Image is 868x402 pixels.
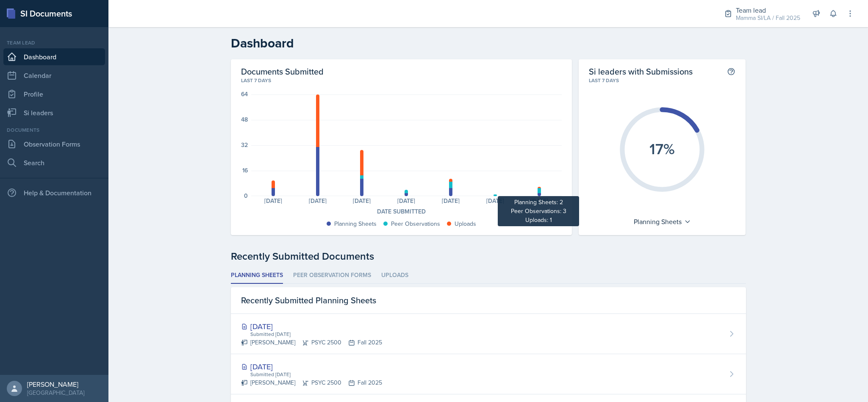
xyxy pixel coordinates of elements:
[241,91,248,97] div: 64
[391,219,440,228] div: Peer Observations
[3,39,105,47] div: Team lead
[295,198,340,204] div: [DATE]
[3,67,105,84] a: Calendar
[241,378,382,387] div: [PERSON_NAME] PSYC 2500 Fall 2025
[3,184,105,201] div: Help & Documentation
[736,5,800,15] div: Team lead
[517,198,562,204] div: [DATE]
[3,136,105,152] a: Observation Forms
[3,48,105,65] a: Dashboard
[231,249,746,264] div: Recently Submitted Documents
[244,193,248,199] div: 0
[231,314,746,354] a: [DATE] Submitted [DATE] [PERSON_NAME]PSYC 2500Fall 2025
[649,138,675,160] text: 17%
[3,154,105,171] a: Search
[455,219,476,228] div: Uploads
[241,77,562,84] div: Last 7 days
[231,267,283,284] li: Planning Sheets
[241,66,562,77] h2: Documents Submitted
[241,116,248,122] div: 48
[241,321,382,332] div: [DATE]
[630,215,695,228] div: Planning Sheets
[250,330,382,338] div: Submitted [DATE]
[736,14,800,22] div: Mamma SI/LA / Fall 2025
[241,142,248,148] div: 32
[589,77,736,84] div: Last 7 days
[251,198,296,204] div: [DATE]
[3,86,105,103] a: Profile
[27,388,84,397] div: [GEOGRAPHIC_DATA]
[27,380,84,388] div: [PERSON_NAME]
[250,371,382,378] div: Submitted [DATE]
[473,198,517,204] div: [DATE]
[589,66,693,77] h2: Si leaders with Submissions
[334,219,377,228] div: Planning Sheets
[231,354,746,394] a: [DATE] Submitted [DATE] [PERSON_NAME]PSYC 2500Fall 2025
[241,338,382,347] div: [PERSON_NAME] PSYC 2500 Fall 2025
[429,198,473,204] div: [DATE]
[340,198,384,204] div: [DATE]
[241,207,562,216] div: Date Submitted
[242,167,248,173] div: 16
[384,198,429,204] div: [DATE]
[231,36,746,51] h2: Dashboard
[293,267,371,284] li: Peer Observation Forms
[3,126,105,134] div: Documents
[3,104,105,121] a: Si leaders
[381,267,408,284] li: Uploads
[231,287,746,314] div: Recently Submitted Planning Sheets
[241,361,382,372] div: [DATE]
